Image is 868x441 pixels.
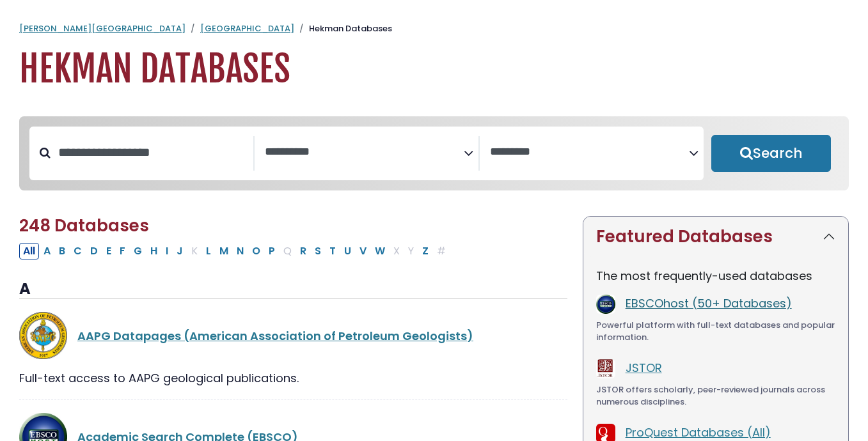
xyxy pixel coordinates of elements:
h1: Hekman Databases [19,48,849,91]
li: Hekman Databases [294,22,392,35]
button: Filter Results T [326,243,340,259]
h3: A [19,280,567,299]
a: JSTOR [626,360,662,376]
textarea: Search [265,146,464,159]
p: The most frequently-used databases [596,267,835,284]
button: Filter Results M [216,243,232,259]
button: All [19,243,39,259]
button: Filter Results J [173,243,187,259]
div: JSTOR offers scholarly, peer-reviewed journals across numerous disciplines. [596,383,835,408]
button: Filter Results B [55,243,69,259]
nav: breadcrumb [19,22,849,35]
button: Filter Results S [311,243,325,259]
nav: Search filters [19,116,849,190]
button: Submit for Search Results [711,135,831,172]
button: Filter Results F [116,243,129,259]
a: AAPG Datapages (American Association of Petroleum Geologists) [77,328,473,344]
input: Search database by title or keyword [51,142,253,163]
button: Filter Results V [356,243,370,259]
div: Alpha-list to filter by first letter of database name [19,242,451,258]
button: Filter Results E [102,243,115,259]
button: Filter Results O [248,243,264,259]
div: Full-text access to AAPG geological publications. [19,369,567,387]
button: Filter Results P [265,243,279,259]
a: ProQuest Databases (All) [626,424,771,440]
button: Filter Results N [233,243,248,259]
button: Filter Results C [70,243,86,259]
button: Filter Results G [130,243,146,259]
button: Filter Results A [40,243,54,259]
button: Filter Results W [371,243,389,259]
a: EBSCOhost (50+ Databases) [626,295,792,311]
button: Filter Results H [146,243,161,259]
button: Filter Results I [162,243,172,259]
span: 248 Databases [19,214,149,237]
div: Powerful platform with full-text databases and popular information. [596,319,835,344]
a: [PERSON_NAME][GEOGRAPHIC_DATA] [19,22,185,35]
button: Filter Results R [296,243,310,259]
button: Featured Databases [583,217,848,257]
button: Filter Results D [86,243,102,259]
button: Filter Results Z [418,243,432,259]
button: Filter Results L [202,243,215,259]
textarea: Search [490,146,689,159]
a: [GEOGRAPHIC_DATA] [200,22,294,35]
button: Filter Results U [340,243,355,259]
